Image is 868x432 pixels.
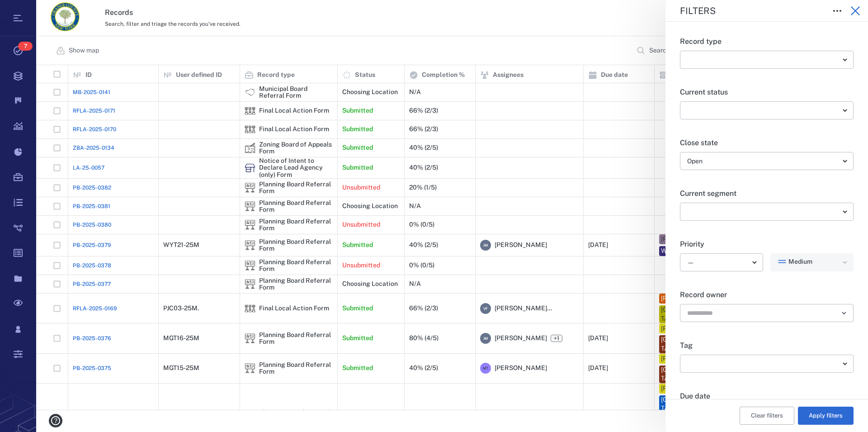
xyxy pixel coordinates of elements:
div: Open [687,156,839,166]
p: Record owner [680,290,854,300]
button: Close [846,2,864,20]
div: Filters [680,6,821,15]
p: Priority [680,239,854,250]
button: Toggle to Edit Boxes [828,2,846,20]
p: Close state [680,138,854,148]
span: Help [20,6,38,14]
p: Current status [680,87,854,98]
div: — [687,257,749,268]
button: Open [838,307,850,319]
p: Tag [680,340,854,351]
p: Due date [680,391,854,402]
p: Current segment [680,188,854,199]
span: Medium [788,257,812,266]
span: 7 [18,42,33,51]
p: Record type [680,36,854,47]
button: Apply filters [798,407,854,425]
button: Clear filters [740,407,794,425]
